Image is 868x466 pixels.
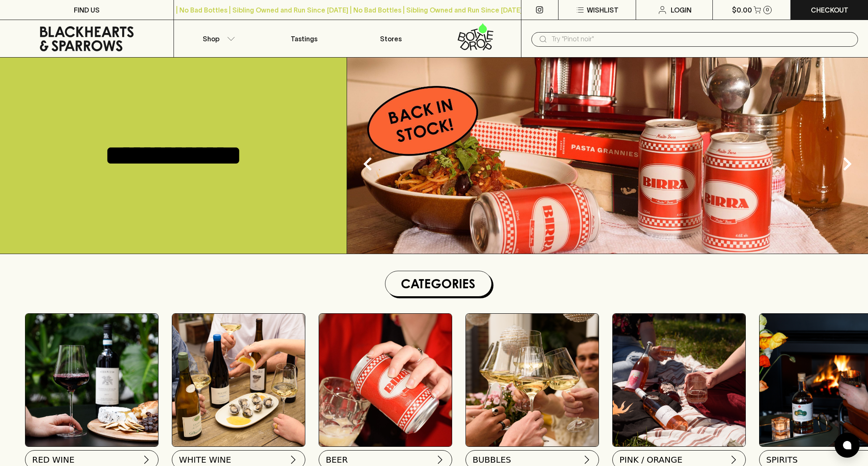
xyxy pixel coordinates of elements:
img: chevron-right.svg [141,455,151,465]
span: SPIRITS [766,454,798,466]
p: Checkout [811,5,848,15]
button: Previous [351,147,385,181]
h1: Categories [389,275,488,293]
img: gospel_collab-2 1 [613,314,745,446]
span: RED WINE [32,454,75,466]
p: Stores [380,34,402,44]
p: 0 [766,8,769,12]
img: 2022_Festive_Campaign_INSTA-16 1 [466,314,599,446]
a: Stores [347,20,434,57]
span: BEER [326,454,348,466]
button: Shop [174,20,261,57]
button: Next [830,147,864,181]
img: chevron-right.svg [435,455,445,465]
p: FIND US [74,5,100,15]
img: optimise [347,58,868,254]
span: BUBBLES [473,454,511,466]
span: WHITE WINE [179,454,231,466]
img: Red Wine Tasting [25,314,158,446]
p: Shop [203,34,219,44]
p: Tastings [291,34,317,44]
p: Wishlist [587,5,619,15]
img: BIRRA_GOOD-TIMES_INSTA-2 1/optimise?auth=Mjk3MjY0ODMzMw__ [319,314,452,446]
p: Login [671,5,692,15]
a: Tastings [261,20,347,57]
span: PINK / ORANGE [619,454,682,466]
img: chevron-right.svg [729,455,739,465]
input: Try "Pinot noir" [551,33,851,46]
img: bubble-icon [843,441,851,449]
img: chevron-right.svg [582,455,592,465]
p: $0.00 [732,5,752,15]
img: chevron-right.svg [288,455,298,465]
img: optimise [172,314,305,446]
